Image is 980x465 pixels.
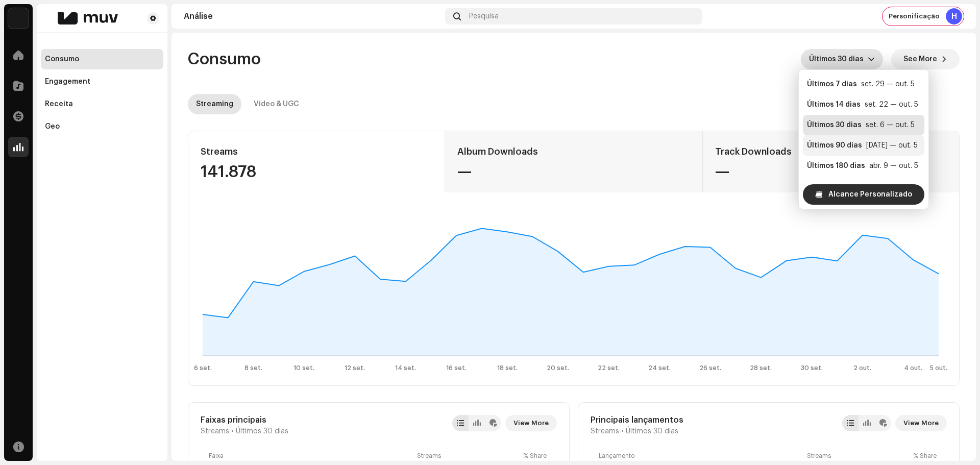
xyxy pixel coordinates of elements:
[621,427,624,435] span: •
[41,71,163,92] re-m-nav-item: Engagement
[45,78,90,86] div: Engagement
[457,143,690,160] div: Album Downloads
[809,49,868,69] span: Últimos 30 dias
[904,365,922,371] text: 4 out.
[913,452,939,460] div: % Share
[648,365,671,371] text: 24 set.
[807,161,865,171] div: Últimos 180 dias
[866,140,918,151] div: [DATE] — out. 5
[750,365,772,371] text: 28 set.
[799,70,928,201] ul: Option List
[599,452,803,460] div: Lançamento
[868,49,875,69] div: dropdown trigger
[803,94,924,115] li: Últimos 14 dias
[45,123,60,131] div: Geo
[930,365,947,371] text: 5 out.
[244,365,262,371] text: 8 set.
[188,49,261,69] span: Consumo
[446,365,467,371] text: 16 set.
[231,427,234,435] span: •
[201,415,288,425] div: Faixas principais
[803,74,924,94] li: Últimos 7 dias
[513,413,549,433] span: View More
[828,184,912,205] span: Alcance Personalizado
[598,365,620,371] text: 22 set.
[469,12,499,20] span: Pesquisa
[699,365,721,371] text: 26 set.
[45,12,131,25] img: f77bf5ec-4a23-4510-a1cc-4059496b916a
[895,415,947,431] button: View More
[626,427,678,435] span: Últimos 30 dias
[591,415,683,425] div: Principais lançamentos
[457,164,690,180] div: —
[547,365,569,371] text: 20 set.
[209,452,413,460] div: Faixa
[803,115,924,135] li: Últimos 30 dias
[807,140,862,151] div: Últimos 90 dias
[946,8,962,25] div: H
[865,100,918,110] div: set. 22 — out. 5
[869,161,918,171] div: abr. 9 — out. 5
[417,452,519,460] div: Streams
[891,49,960,69] button: See More
[803,156,924,176] li: Últimos 180 dias
[41,116,163,137] re-m-nav-item: Geo
[184,12,441,20] div: Análise
[45,55,79,63] div: Consumo
[807,100,861,110] div: Últimos 14 dias
[523,452,549,460] div: % Share
[293,365,314,371] text: 10 set.
[591,427,619,435] span: Streams
[505,415,557,431] button: View More
[196,94,233,114] div: Streaming
[41,49,163,69] re-m-nav-item: Consumo
[236,427,288,435] span: Últimos 30 dias
[861,79,915,89] div: set. 29 — out. 5
[395,365,416,371] text: 14 set.
[497,365,518,371] text: 18 set.
[807,120,862,130] div: Últimos 30 dias
[45,100,73,108] div: Receita
[903,49,937,69] span: See More
[807,452,909,460] div: Streams
[715,143,947,160] div: Track Downloads
[201,164,432,180] div: 141.878
[201,143,432,160] div: Streams
[41,94,163,114] re-m-nav-item: Receita
[803,135,924,156] li: Últimos 90 dias
[853,365,871,371] text: 2 out.
[903,413,939,433] span: View More
[803,176,924,197] li: Últimos 365 dias
[866,120,915,130] div: set. 6 — out. 5
[254,94,299,114] div: Video & UGC
[345,365,365,371] text: 12 set.
[201,427,229,435] span: Streams
[807,79,857,89] div: Últimos 7 dias
[194,365,212,371] text: 6 set.
[8,8,29,29] img: 56eeb297-7269-4a48-bf6b-d4ffa91748c0
[715,164,947,180] div: —
[889,12,940,20] span: Personificação
[800,365,823,371] text: 30 set.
